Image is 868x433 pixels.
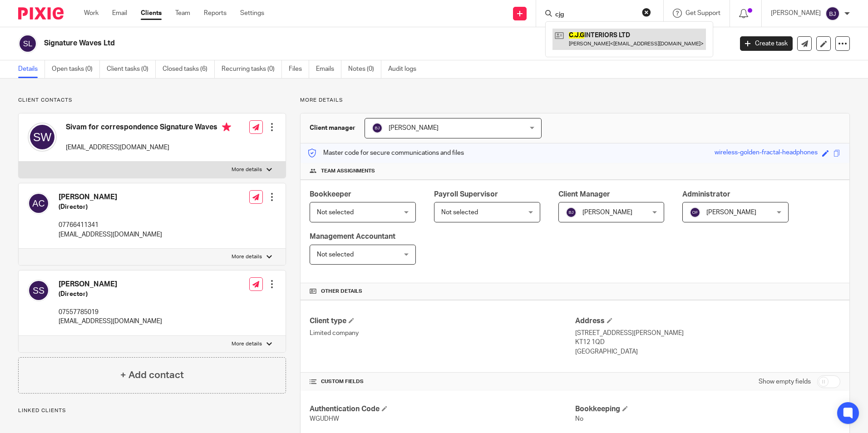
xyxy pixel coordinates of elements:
[317,251,354,258] span: Not selected
[310,233,395,240] span: Management Accountant
[321,288,362,295] span: Other details
[59,192,162,202] h4: [PERSON_NAME]
[825,6,840,21] img: svg%3E
[740,36,793,51] a: Create task
[575,329,840,338] p: [STREET_ADDRESS][PERSON_NAME]
[66,143,231,152] p: [EMAIL_ADDRESS][DOMAIN_NAME]
[28,280,49,301] img: svg%3E
[706,209,756,216] span: [PERSON_NAME]
[441,209,478,216] span: Not selected
[310,123,355,133] h3: Client manager
[204,9,227,18] a: Reports
[18,34,37,53] img: svg%3E
[300,97,850,104] p: More details
[582,209,632,216] span: [PERSON_NAME]
[232,166,262,173] p: More details
[642,8,651,17] button: Clear
[84,9,99,18] a: Work
[107,60,156,78] a: Client tasks (0)
[163,60,215,78] a: Closed tasks (6)
[316,60,341,78] a: Emails
[558,191,610,198] span: Client Manager
[44,39,590,48] h2: Signature Waves Ltd
[348,60,381,78] a: Notes (0)
[112,9,127,18] a: Email
[289,60,309,78] a: Files
[307,148,464,157] p: Master code for secure communications and files
[52,60,100,78] a: Open tasks (0)
[18,407,286,414] p: Linked clients
[66,123,231,134] h4: Sivam for correspondence Signature Waves
[141,9,162,18] a: Clients
[372,123,383,133] img: svg%3E
[317,209,354,216] span: Not selected
[575,316,840,326] h4: Address
[232,253,262,261] p: More details
[59,202,162,212] h5: (Director)
[566,207,577,218] img: svg%3E
[715,148,818,158] div: wireless-golden-fractal-headphones
[18,7,64,20] img: Pixie
[310,416,339,422] span: WGUDHW
[575,416,583,422] span: No
[120,368,184,382] h4: + Add contact
[575,404,840,414] h4: Bookkeeping
[59,230,162,239] p: [EMAIL_ADDRESS][DOMAIN_NAME]
[59,280,162,289] h4: [PERSON_NAME]
[575,338,840,347] p: KT12 1QD
[59,221,162,230] p: 07766411341
[59,290,162,299] h5: (Director)
[759,377,811,386] label: Show empty fields
[321,167,375,175] span: Team assignments
[434,191,498,198] span: Payroll Supervisor
[222,60,282,78] a: Recurring tasks (0)
[240,9,264,18] a: Settings
[771,9,821,18] p: [PERSON_NAME]
[175,9,190,18] a: Team
[28,192,49,214] img: svg%3E
[28,123,57,152] img: svg%3E
[310,316,575,326] h4: Client type
[310,378,575,385] h4: CUSTOM FIELDS
[682,191,730,198] span: Administrator
[554,11,636,19] input: Search
[18,97,286,104] p: Client contacts
[18,60,45,78] a: Details
[59,317,162,326] p: [EMAIL_ADDRESS][DOMAIN_NAME]
[222,123,231,132] i: Primary
[388,60,423,78] a: Audit logs
[575,347,840,356] p: [GEOGRAPHIC_DATA]
[310,329,575,338] p: Limited company
[59,308,162,317] p: 07557785019
[232,340,262,348] p: More details
[690,207,700,218] img: svg%3E
[686,10,720,16] span: Get Support
[310,191,351,198] span: Bookkeeper
[310,404,575,414] h4: Authentication Code
[389,125,439,131] span: [PERSON_NAME]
